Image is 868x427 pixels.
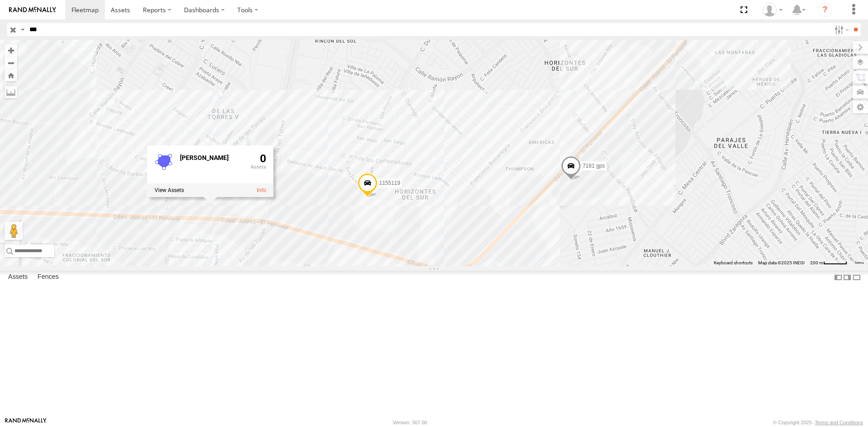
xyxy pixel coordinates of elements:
label: Map Settings [853,101,868,113]
i: ? [818,3,832,17]
span: Map data ©2025 INEGI [758,260,805,265]
button: Map Scale: 200 m per 49 pixels [807,260,850,266]
button: Zoom Home [5,69,17,81]
label: Assets [4,271,32,284]
button: Zoom out [5,56,17,69]
div: Fence Name - DB SCHENKER [180,155,243,161]
span: 200 m [810,260,823,265]
button: Keyboard shortcuts [714,260,753,266]
span: 7181 gps [583,163,605,169]
button: Zoom in [5,44,17,56]
a: Terms and Conditions [815,420,863,425]
a: View fence details [257,187,266,193]
label: View assets associated with this fence [155,187,184,193]
div: © Copyright 2025 - [773,420,863,425]
label: Search Filter Options [831,23,850,36]
label: Search Query [19,23,26,36]
button: Drag Pegman onto the map to open Street View [5,222,23,240]
div: Rigo Acosta [759,3,786,17]
a: Visit our Website [5,418,47,427]
span: 1155119 [379,180,401,186]
label: Dock Summary Table to the Left [834,271,843,284]
label: Hide Summary Table [852,271,861,284]
label: Dock Summary Table to the Right [843,271,852,284]
a: Terms (opens in new tab) [854,261,864,265]
label: Measure [5,86,17,99]
img: rand-logo.svg [9,7,56,13]
div: Version: 307.00 [393,420,427,425]
div: 0 [250,153,266,182]
label: Fences [33,271,63,284]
